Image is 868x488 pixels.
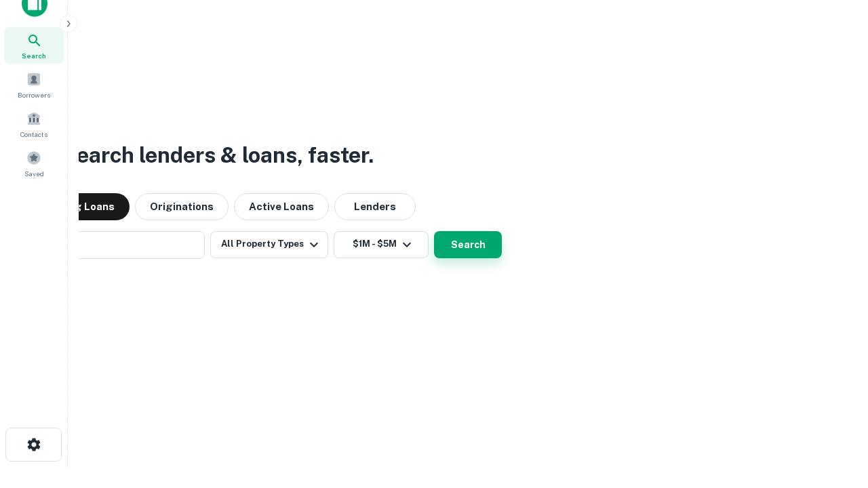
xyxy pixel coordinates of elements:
[434,231,502,258] button: Search
[24,168,44,179] span: Saved
[210,231,328,258] button: All Property Types
[4,106,64,142] a: Contacts
[234,193,329,220] button: Active Loans
[20,129,47,140] span: Contacts
[334,231,429,258] button: $1M - $5M
[135,193,229,220] button: Originations
[4,145,64,182] a: Saved
[4,66,64,103] a: Borrowers
[18,89,50,100] span: Borrowers
[334,193,416,220] button: Lenders
[4,27,64,64] a: Search
[62,139,374,171] h3: Search lenders & loans, faster.
[800,380,868,445] iframe: Chat Widget
[22,50,46,61] span: Search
